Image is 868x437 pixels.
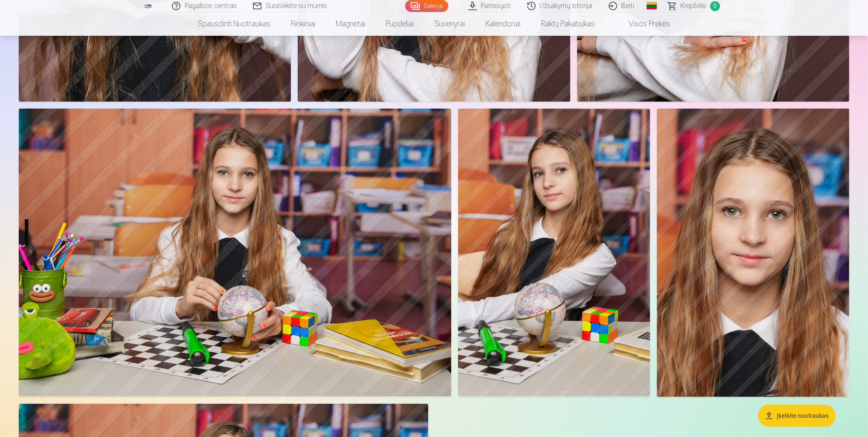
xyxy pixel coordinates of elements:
a: Rinkiniai [281,12,325,36]
a: Suvenyrai [424,12,475,36]
a: Puodeliai [375,12,424,36]
a: Spausdinti nuotraukas [188,12,281,36]
img: /fa5 [143,3,153,9]
a: Magnetai [325,12,375,36]
span: 0 [710,1,720,11]
a: Kalendoriai [475,12,531,36]
span: Krepšelis [681,1,707,11]
a: Raktų pakabukas [531,12,605,36]
button: Įkelkite nuotraukas [758,405,836,427]
a: Visos prekės [605,12,680,36]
